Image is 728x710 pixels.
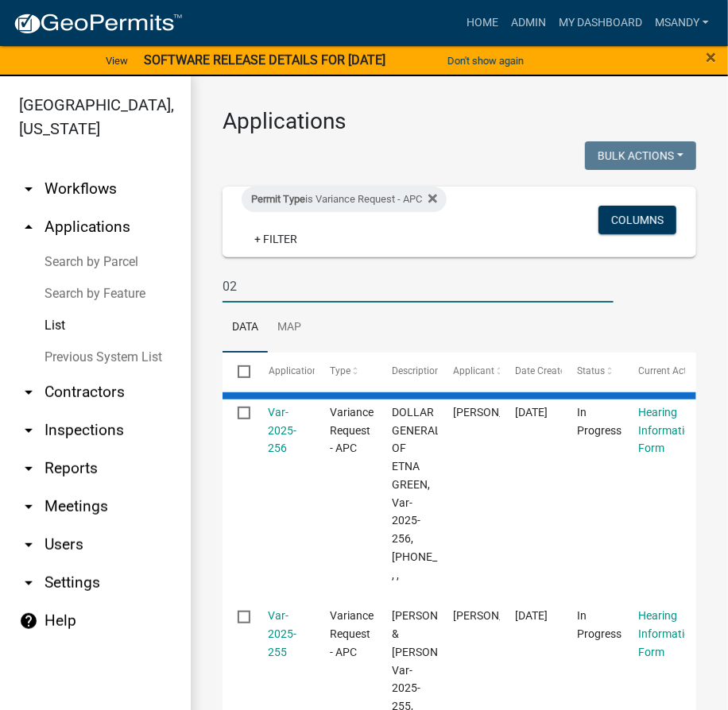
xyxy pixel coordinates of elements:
span: Cheryl Spratt [454,609,539,622]
button: Close [706,48,716,67]
i: arrow_drop_down [19,421,38,440]
datatable-header-cell: Application Number [253,353,315,391]
div: is Variance Request - APC [242,187,447,212]
span: Permit Type [251,193,305,205]
span: In Progress [577,406,622,437]
datatable-header-cell: Description [377,353,439,391]
a: Hearing Information Form [639,609,698,658]
a: Data [223,303,268,353]
input: Search for applications [223,270,614,303]
datatable-header-cell: Current Activity [623,353,685,391]
span: Application Number [269,365,355,376]
span: Variance Request - APC [330,609,374,658]
button: Don't show again [441,48,530,74]
span: DOLLAR GENERAL OF ETNA GREEN, Var-2025-256, 011-072-002, , , [392,406,488,581]
i: arrow_drop_down [19,459,38,478]
i: arrow_drop_down [19,383,38,402]
span: Variance Request - APC [330,406,374,455]
a: + Filter [242,225,310,253]
a: msandy [649,8,715,38]
i: arrow_drop_down [19,179,38,199]
span: Current Activity [639,365,705,376]
a: Var-2025-255 [269,609,297,658]
a: Hearing Information Form [639,406,698,455]
button: Columns [598,206,676,234]
span: Cheryl Spratt [454,406,539,419]
a: Map [268,303,311,353]
datatable-header-cell: Status [562,353,624,391]
a: Home [460,8,505,38]
span: Type [330,365,350,376]
a: Admin [505,8,552,38]
a: Var-2025-256 [269,406,297,455]
datatable-header-cell: Date Created [500,353,562,391]
i: arrow_drop_down [19,535,38,554]
span: In Progress [577,609,622,640]
a: View [99,48,134,74]
a: My Dashboard [552,8,649,38]
span: Applicant [454,365,495,376]
i: arrow_drop_down [19,497,38,516]
datatable-header-cell: Select [223,353,253,391]
i: help [19,612,38,631]
datatable-header-cell: Applicant [438,353,500,391]
span: Date Created [515,365,571,376]
span: 09/08/2025 [515,406,548,419]
strong: SOFTWARE RELEASE DETAILS FOR [DATE] [144,52,385,68]
i: arrow_drop_up [19,218,38,237]
h3: Applications [223,108,696,135]
span: Description [392,365,440,376]
button: Bulk Actions [585,141,696,170]
span: × [706,46,716,68]
datatable-header-cell: Type [315,353,377,391]
span: Status [577,365,605,376]
span: 08/27/2025 [515,609,548,622]
i: arrow_drop_down [19,573,38,592]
